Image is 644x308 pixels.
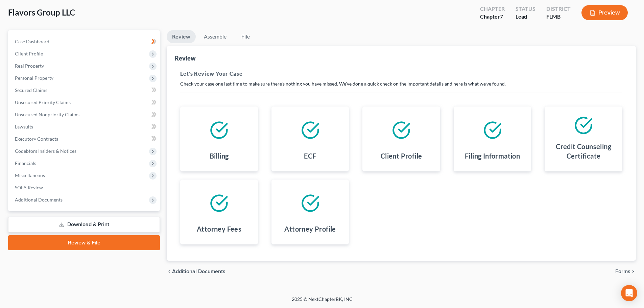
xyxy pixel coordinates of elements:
[630,269,636,274] i: chevron_right
[167,269,225,274] a: chevron_left Additional Documents
[615,269,636,274] button: Forms chevron_right
[15,136,58,142] span: Executory Contracts
[175,54,196,62] div: Review
[516,13,535,21] div: Lead
[15,160,36,166] span: Financials
[15,185,43,190] span: SOFA Review
[8,7,75,17] span: Flavors Group LLC
[15,197,63,203] span: Additional Documents
[172,269,225,274] span: Additional Documents
[9,84,160,96] a: Secured Claims
[15,148,76,154] span: Codebtors Insiders & Notices
[480,13,505,21] div: Chapter
[8,217,160,233] a: Download & Print
[284,224,336,234] h4: Attorney Profile
[15,51,43,56] span: Client Profile
[180,80,622,87] p: Check your case one last time to make sure there's nothing you have missed. We've done a quick ch...
[9,109,160,121] a: Unsecured Nonpriority Claims
[550,142,617,161] h4: Credit Counseling Certificate
[480,5,505,13] div: Chapter
[197,224,241,234] h4: Attorney Fees
[167,30,196,43] a: Review
[381,151,422,161] h4: Client Profile
[15,63,44,69] span: Real Property
[615,269,630,274] span: Forms
[167,269,172,274] i: chevron_left
[546,5,571,13] div: District
[9,96,160,109] a: Unsecured Priority Claims
[621,285,637,301] div: Open Intercom Messenger
[15,112,79,117] span: Unsecured Nonpriority Claims
[546,13,571,21] div: FLMB
[210,151,229,161] h4: Billing
[9,35,160,48] a: Case Dashboard
[9,121,160,133] a: Lawsuits
[15,172,45,178] span: Miscellaneous
[465,151,520,161] h4: Filing Information
[8,235,160,250] a: Review & File
[15,39,49,44] span: Case Dashboard
[581,5,628,20] button: Preview
[304,151,316,161] h4: ECF
[15,99,71,105] span: Unsecured Priority Claims
[9,182,160,194] a: SOFA Review
[198,30,232,43] a: Assemble
[500,13,503,20] span: 7
[129,296,515,308] div: 2025 © NextChapterBK, INC
[15,75,53,81] span: Personal Property
[235,30,256,43] a: File
[516,5,535,13] div: Status
[15,87,47,93] span: Secured Claims
[180,70,622,78] h5: Let's Review Your Case
[9,133,160,145] a: Executory Contracts
[15,124,33,129] span: Lawsuits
